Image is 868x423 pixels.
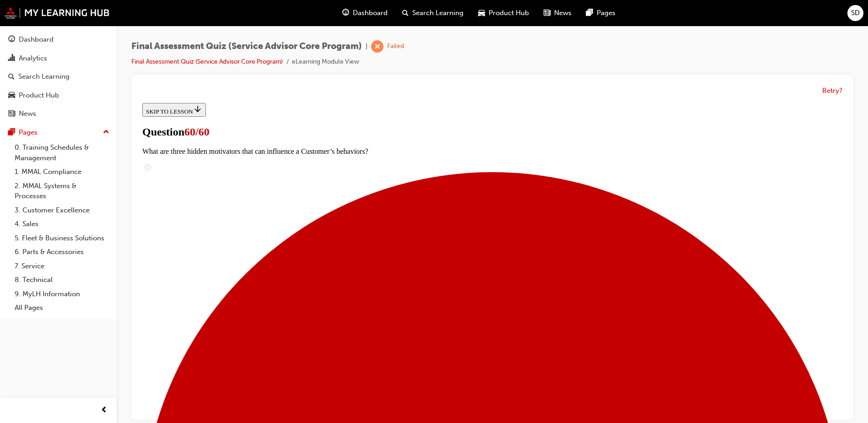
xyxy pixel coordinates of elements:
[8,54,15,63] span: chart-icon
[131,41,362,52] span: Final Assessment Quiz (Service Advisor Core Program)
[7,9,64,16] span: SKIP TO LESSON
[4,68,113,85] a: Search Learning
[4,31,113,48] a: Dashboard
[366,41,367,52] span: |
[335,4,395,22] a: guage-iconDashboard
[8,92,15,100] span: car-icon
[395,4,471,22] a: search-iconSearch Learning
[11,287,113,301] a: 9. MyLH Information
[847,5,863,21] button: SD
[11,165,113,179] a: 1. MMAL Compliance
[11,141,113,165] a: 0. Training Schedules & Management
[4,29,113,124] button: DashboardAnalyticsSearch LearningProduct HubNews
[342,7,349,19] span: guage-icon
[11,203,113,217] a: 3. Customer Excellence
[11,217,113,231] a: 4. Sales
[131,58,283,65] a: Final Assessment Quiz (Service Advisor Core Program)
[4,87,113,104] a: Product Hub
[4,4,67,17] button: SKIP TO LESSON
[11,301,113,315] a: All Pages
[4,124,113,141] button: Pages
[8,129,15,137] span: pages-icon
[471,4,536,22] a: car-iconProduct Hub
[11,273,113,287] a: 8. Technical
[8,73,15,81] span: search-icon
[387,42,404,51] div: Failed
[19,34,54,45] div: Dashboard
[597,8,615,18] span: Pages
[8,110,15,118] span: news-icon
[4,50,113,67] a: Analytics
[586,7,593,19] span: pages-icon
[536,4,579,22] a: news-iconNews
[11,259,113,273] a: 7. Service
[4,105,113,122] a: News
[489,8,529,18] span: Product Hub
[402,7,409,19] span: search-icon
[5,7,110,19] img: mmal
[353,8,388,18] span: Dashboard
[19,53,47,64] div: Analytics
[101,405,108,416] span: prev-icon
[11,245,113,259] a: 6. Parts & Accessories
[19,127,38,138] div: Pages
[554,8,571,18] span: News
[8,36,15,44] span: guage-icon
[822,86,842,96] button: Retry?
[11,231,113,245] a: 5. Fleet & Business Solutions
[11,179,113,203] a: 2. MMAL Systems & Processes
[292,57,359,67] li: eLearning Module View
[19,108,36,119] div: News
[103,126,109,138] span: up-icon
[18,71,70,82] div: Search Learning
[478,7,485,19] span: car-icon
[19,90,59,101] div: Product Hub
[371,40,383,53] span: learningRecordVerb_FAIL-icon
[544,7,550,19] span: news-icon
[412,8,464,18] span: Search Learning
[851,8,860,18] span: SD
[579,4,623,22] a: pages-iconPages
